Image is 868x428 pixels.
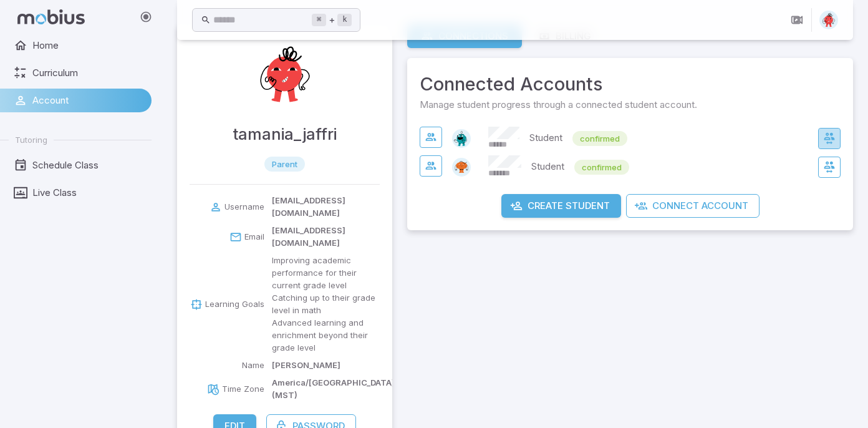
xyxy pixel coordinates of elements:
span: confirmed [574,161,629,173]
img: Tamania Jaffri [248,37,322,112]
p: Email [244,231,264,243]
span: parent [264,158,305,170]
img: circle.svg [819,11,838,29]
p: Catching up to their grade level in math [272,292,380,317]
p: [EMAIL_ADDRESS][DOMAIN_NAME] [272,195,380,220]
span: confirmed [572,132,627,145]
kbd: ⌘ [312,14,326,26]
p: [PERSON_NAME] [272,359,340,372]
span: Tutoring [15,134,47,145]
button: Create Student [501,194,621,218]
button: View Connection [420,127,442,148]
p: Time Zone [222,383,264,396]
span: Manage student progress through a connected student account. [420,98,841,112]
p: Student [529,131,562,146]
p: [EMAIL_ADDRESS][DOMAIN_NAME] [272,225,380,250]
img: octagon.svg [452,129,471,148]
h4: tamania_jaffri [233,122,337,147]
span: Connected Accounts [420,71,841,98]
div: + [312,12,352,27]
span: Curriculum [32,66,143,80]
button: View Connection [420,155,442,177]
span: Home [32,39,143,52]
p: Improving academic performance for their current grade level [272,255,380,292]
p: Student [531,160,564,175]
kbd: k [337,14,352,26]
button: Switch to hussein [818,157,841,178]
span: Account [32,94,143,107]
span: Live Class [32,186,143,200]
p: Learning Goals [205,298,264,311]
button: Switch to zeynab [818,128,841,149]
img: oval.svg [452,158,471,177]
button: Join in Zoom Client [785,8,809,32]
p: America/[GEOGRAPHIC_DATA] (MST) [272,377,395,402]
p: Username [224,201,264,213]
button: Connect Account [626,194,759,218]
p: Advanced learning and enrichment beyond their grade level [272,317,380,354]
span: Schedule Class [32,158,143,172]
p: Name [242,359,264,372]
